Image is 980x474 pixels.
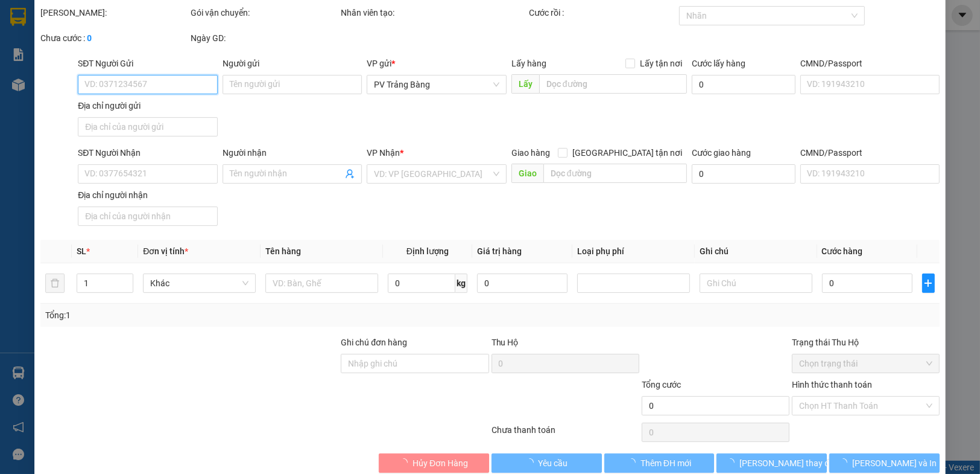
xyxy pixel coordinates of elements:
[40,6,188,19] div: [PERSON_NAME]:
[640,456,691,470] span: Thêm ĐH mới
[45,274,65,293] button: delete
[821,246,862,256] span: Cước hàng
[529,6,677,19] div: Cước rồi :
[492,453,602,473] button: Yêu cầu
[341,354,488,373] input: Ghi chú đơn hàng
[923,278,935,288] span: plus
[78,117,217,136] input: Địa chỉ của người gửi
[700,274,812,293] input: Ghi Chú
[374,75,499,94] span: PV Trảng Bàng
[922,274,935,293] button: plus
[223,146,362,159] div: Người nhận
[406,246,449,256] span: Định lượng
[525,458,538,467] span: loading
[413,456,468,470] span: Hủy Đơn Hàng
[829,453,940,473] button: [PERSON_NAME] và In
[539,74,687,94] input: Dọc đường
[543,164,687,183] input: Dọc đường
[40,31,188,45] div: Chưa cước :
[15,88,165,107] b: GỬI : PV Trảng Bàng
[800,57,940,70] div: CMND/Passport
[604,453,714,473] button: Thêm ĐH mới
[572,240,695,263] th: Loại phụ phí
[78,146,217,159] div: SĐT Người Nhận
[341,6,526,19] div: Nhân viên tạo:
[491,338,518,347] span: Thu Hộ
[150,274,248,292] span: Khác
[511,59,546,68] span: Lấy hàng
[76,246,86,256] span: SL
[455,274,467,293] span: kg
[341,338,407,347] label: Ghi chú đơn hàng
[511,164,543,183] span: Giao
[15,15,75,75] img: logo.jpg
[739,456,836,470] span: [PERSON_NAME] thay đổi
[265,274,378,293] input: VD: Bàn, Ghế
[635,57,687,70] span: Lấy tận nơi
[839,458,852,467] span: loading
[716,453,827,473] button: [PERSON_NAME] thay đổi
[567,146,687,159] span: [GEOGRAPHIC_DATA] tận nơi
[692,148,751,158] label: Cước giao hàng
[511,148,550,158] span: Giao hàng
[490,423,640,444] div: Chưa thanh toán
[78,57,217,70] div: SĐT Người Gửi
[538,456,567,470] span: Yêu cầu
[852,456,937,470] span: [PERSON_NAME] và In
[367,148,400,158] span: VP Nhận
[78,207,217,226] input: Địa chỉ của người nhận
[800,146,940,159] div: CMND/Passport
[799,354,932,373] span: Chọn trạng thái
[399,458,413,467] span: loading
[726,458,739,467] span: loading
[695,240,817,263] th: Ghi chú
[223,57,362,70] div: Người gửi
[45,309,379,322] div: Tổng: 1
[642,380,681,389] span: Tổng cước
[379,453,489,473] button: Hủy Đơn Hàng
[78,99,217,112] div: Địa chỉ người gửi
[345,169,355,179] span: user-add
[627,458,640,467] span: loading
[113,30,504,45] li: [STREET_ADDRESS][PERSON_NAME]. [GEOGRAPHIC_DATA], Tỉnh [GEOGRAPHIC_DATA]
[113,45,504,60] li: Hotline: 1900 8153
[191,6,338,19] div: Gói vận chuyển:
[87,33,92,43] b: 0
[143,246,188,256] span: Đơn vị tính
[692,75,795,94] input: Cước lấy hàng
[792,380,872,389] label: Hình thức thanh toán
[477,246,522,256] span: Giá trị hàng
[367,57,506,70] div: VP gửi
[78,188,217,202] div: Địa chỉ người nhận
[792,336,940,349] div: Trạng thái Thu Hộ
[265,246,301,256] span: Tên hàng
[511,74,539,94] span: Lấy
[191,31,338,45] div: Ngày GD:
[692,164,795,184] input: Cước giao hàng
[692,59,745,68] label: Cước lấy hàng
